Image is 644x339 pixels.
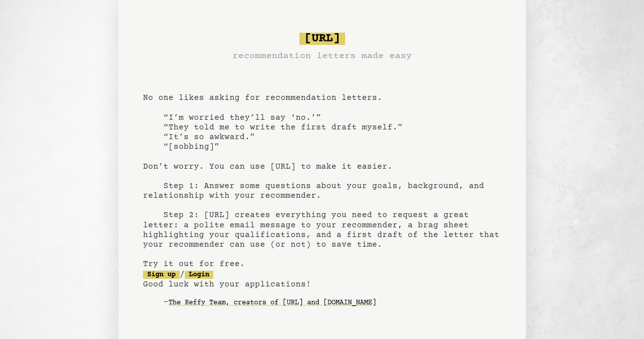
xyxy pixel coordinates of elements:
a: Login [185,271,213,279]
div: - [163,298,501,308]
span: [URL] [299,33,345,45]
pre: No one likes asking for recommendation letters. “I’m worried they’ll say ‘no.’” “They told me to ... [143,29,501,327]
a: The Reffy Team, creators of [URL] and [DOMAIN_NAME] [169,295,376,311]
a: Sign up [143,271,180,279]
h3: recommendation letters made easy [233,49,412,63]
